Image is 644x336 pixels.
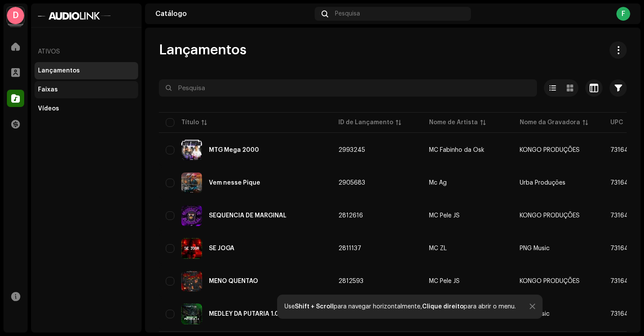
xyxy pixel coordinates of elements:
div: Nome de Artista [429,118,478,127]
div: MC ZL [429,245,447,251]
input: Pesquisa [159,79,537,97]
span: 2812593 [338,278,363,284]
div: Use para navegar horizontalmente, para abrir o menu. [284,303,516,310]
span: Mc Ag [429,180,506,186]
strong: Shift + Scroll [295,304,334,310]
div: ID de Lançamento [338,118,393,127]
span: 2811137 [338,245,361,251]
img: d34434d2-cab1-4e0a-ac6d-488b5915a744 [181,304,202,324]
img: 8c84f755-efb8-4e68-b95b-6eebb70b93eb [181,238,202,259]
div: Mc Ag [429,180,447,186]
div: MC Pele JS [429,213,460,219]
span: 2812616 [338,213,363,219]
re-m-nav-item: Vídeos [35,100,138,117]
div: MC Pele JS [429,278,460,284]
div: Vem nesse Pique [209,180,260,186]
span: MC Pele JS [429,278,506,284]
span: MC Pele JS [429,213,506,219]
span: KONGO PRODUÇÕES [520,278,580,284]
re-m-nav-item: Lançamentos [35,62,138,79]
div: Nome da Gravadora [520,118,580,127]
div: Vídeos [38,105,59,112]
span: KONGO PRODUÇÕES [520,213,580,219]
div: Lançamentos [38,67,80,74]
span: KONGO PRODUÇÕES [520,147,580,153]
img: 433d0ac5-5436-4af9-b50b-0d7cc0f8ecc9 [181,271,202,292]
div: Catálogo [155,10,311,17]
span: PNG Music [520,245,549,251]
div: MTG Mega 2000 [209,147,259,153]
span: Urba Produções [520,180,565,186]
div: MENÓ QUENTÃO [209,278,258,284]
div: F [616,7,630,21]
div: SEQUÊNCIA DE MARGINAL [209,213,287,219]
span: 2993245 [338,147,365,153]
span: MC ZL [429,245,506,251]
span: Pesquisa [335,10,360,17]
div: MC Fabinho da Osk [429,147,484,153]
div: Faixas [38,86,58,93]
span: MC Fabinho da Osk [429,147,506,153]
span: Lançamentos [159,41,246,59]
div: D [7,7,24,24]
re-a-nav-header: Ativos [35,41,138,62]
strong: Clique direito [422,304,464,310]
img: ad11074d-334e-4c93-92d8-ebc54bcca4a2 [181,205,202,226]
re-m-nav-item: Faixas [35,81,138,98]
img: 727f2e1c-3999-44a3-aa7b-52887db8e3ba [181,140,202,160]
div: Título [181,118,199,127]
div: MEDLEY DA PUTARIA 1.0 [209,311,279,317]
span: 2905683 [338,180,365,186]
div: SE JOGA [209,245,234,251]
img: a9547f0b-13ce-4543-b407-81eafb06b8ad [181,173,202,193]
